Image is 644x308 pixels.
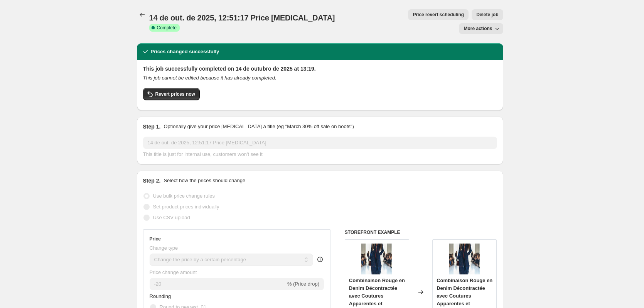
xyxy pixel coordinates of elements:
[413,12,464,18] span: Price revert scheduling
[151,48,219,56] h2: Prices changed successfully
[164,177,245,184] p: Select how the prices should change
[345,229,497,235] h6: STOREFRONT EXAMPLE
[316,256,324,263] div: help
[143,65,497,73] h2: This job successfully completed on 14 de outubro de 2025 at 13:19.
[143,177,161,184] h2: Step 2.
[164,123,354,130] p: Optionally give your price [MEDICAL_DATA] a title (eg "March 30% off sale on boots")
[143,75,276,81] i: This job cannot be edited because it has already completed.
[157,25,177,31] span: Complete
[143,88,200,100] button: Revert prices now
[472,9,503,20] button: Delete job
[155,91,195,97] span: Revert prices now
[143,151,263,157] span: This title is just for internal use, customers won't see it
[150,269,197,275] span: Price change amount
[476,12,498,18] span: Delete job
[143,123,161,130] h2: Step 1.
[150,245,178,251] span: Change type
[153,215,190,220] span: Use CSV upload
[150,293,171,299] span: Rounding
[408,9,469,20] button: Price revert scheduling
[149,14,335,22] span: 14 de out. de 2025, 12:51:17 Price [MEDICAL_DATA]
[150,278,286,290] input: -15
[464,25,492,32] span: More actions
[449,244,480,274] img: jpg_7b46f1d8-3a1d-4cf6-84c2-98f04ef06b4f_80x.jpg
[153,193,215,199] span: Use bulk price change rules
[459,23,503,34] button: More actions
[150,236,161,242] h3: Price
[137,9,148,20] button: Price change jobs
[153,204,219,210] span: Set product prices individually
[143,137,497,149] input: 30% off holiday sale
[287,281,319,287] span: % (Price drop)
[361,244,392,274] img: jpg_7b46f1d8-3a1d-4cf6-84c2-98f04ef06b4f_80x.jpg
